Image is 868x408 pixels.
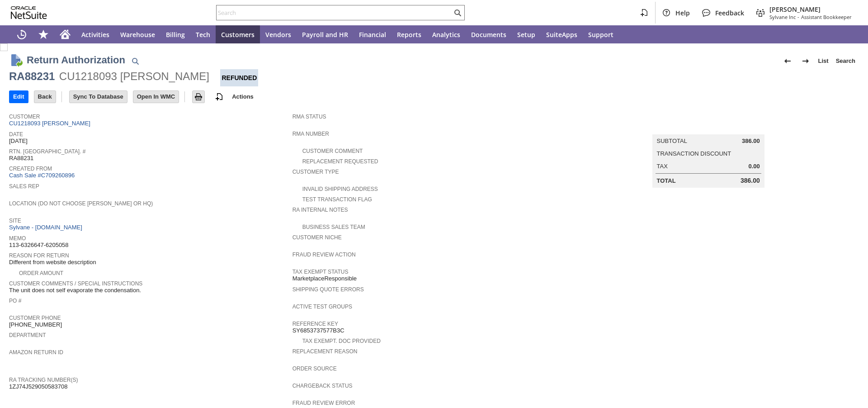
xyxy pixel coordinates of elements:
span: 0.00 [748,163,759,170]
span: Billing [166,30,185,39]
span: The unit does not self evaporate the condensation. [9,287,141,294]
a: Customer Type [292,169,339,175]
a: Tech [190,25,216,43]
span: [DATE] [9,138,28,145]
a: Department [9,332,46,338]
svg: Recent Records [16,29,27,40]
span: Help [675,9,690,17]
span: Payroll and HR [302,30,348,39]
span: 1ZJ74J529050583708 [9,383,67,390]
a: Active Test Groups [292,304,352,310]
a: Documents [466,25,512,43]
a: Replacement reason [292,348,358,355]
input: Print [193,91,204,103]
img: Previous [782,56,793,66]
input: Back [34,91,56,103]
span: Setup [517,30,535,39]
img: add-record.svg [214,91,225,102]
a: Reports [392,25,427,43]
span: Reports [397,30,421,39]
a: Subtotal [657,138,687,144]
input: Sync To Database [70,91,127,103]
span: Sylvane Inc [769,14,796,20]
div: Shortcuts [33,25,54,43]
svg: Home [60,29,71,40]
a: Site [9,218,21,224]
span: Feedback [715,9,744,17]
input: Open In WMC [133,91,179,103]
a: Payroll and HR [297,25,354,43]
a: RA Tracking Number(s) [9,377,78,383]
a: Amazon Return ID [9,349,63,356]
a: PO # [9,298,21,304]
img: Print [193,91,204,102]
img: Quick Find [130,56,141,66]
a: Total [657,177,676,184]
a: Support [583,25,619,43]
div: RA88231 [9,69,55,84]
a: Customer Comment [302,148,363,154]
a: Tax Exempt. Doc Provided [302,338,381,344]
span: Warehouse [120,30,155,39]
a: Analytics [427,25,466,43]
a: Cash Sale #C709260896 [9,172,75,179]
span: RA88231 [9,155,33,162]
a: Reason For Return [9,252,69,259]
svg: Shortcuts [38,29,49,40]
input: Search [217,7,452,18]
span: 113-6326647-6205058 [9,242,69,249]
a: List [815,54,832,68]
a: Setup [512,25,541,43]
a: RA Internal Notes [292,207,348,213]
a: Invalid Shipping Address [302,186,378,192]
a: Customer Niche [292,234,342,241]
a: Created From [9,166,52,172]
span: SuiteApps [546,30,577,39]
a: Warehouse [115,25,160,43]
span: Support [588,30,613,39]
caption: Summary [652,120,764,134]
a: Sales Rep [9,183,39,190]
svg: logo [11,6,47,19]
span: [PHONE_NUMBER] [9,321,62,328]
a: Tax Exempt Status [292,269,349,275]
a: Tax [657,163,668,170]
a: Customer Comments / Special Instructions [9,280,142,287]
div: CU1218093 [PERSON_NAME] [59,69,209,84]
a: Business Sales Team [302,224,365,230]
span: Tech [196,30,210,39]
a: Activities [76,25,115,43]
a: Replacement Requested [302,158,378,165]
a: Billing [160,25,190,43]
a: Order Amount [19,270,63,276]
a: CU1218093 [PERSON_NAME] [9,120,93,127]
span: Analytics [432,30,460,39]
span: MarketplaceResponsible [292,275,357,282]
span: Activities [81,30,109,39]
a: RMA Number [292,131,329,137]
a: Rtn. [GEOGRAPHIC_DATA]. # [9,148,85,155]
a: Order Source [292,365,337,372]
span: Assistant Bookkeeper [801,14,852,20]
span: Financial [359,30,386,39]
a: SuiteApps [541,25,583,43]
h1: Return Authorization [27,52,125,67]
a: Search [832,54,859,68]
a: Test Transaction Flag [302,196,372,203]
a: Date [9,131,23,138]
a: Customer [9,114,40,120]
a: Actions [228,93,257,100]
a: Sylvane - [DOMAIN_NAME] [9,224,85,231]
a: Financial [354,25,392,43]
input: Edit [9,91,28,103]
a: Customers [216,25,260,43]
a: Fraud Review Error [292,400,355,406]
a: Fraud Review Action [292,251,356,258]
span: 386.00 [742,138,760,145]
span: [PERSON_NAME] [769,5,852,14]
a: Memo [9,235,26,242]
a: Location (Do Not Choose [PERSON_NAME] or HQ) [9,200,153,207]
img: Next [800,56,811,66]
a: Transaction Discount [657,150,731,157]
div: Refunded [220,69,258,86]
